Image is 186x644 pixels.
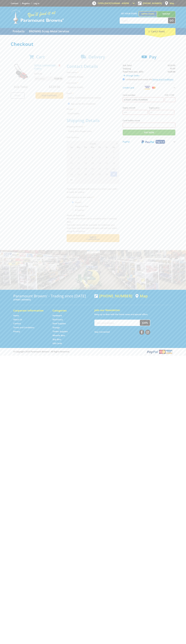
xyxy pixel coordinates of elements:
h3: Paramount Browns' - Trading since [DATE] [13,294,92,298]
a: Go to the Skip Bins page [53,338,61,341]
h5: Join our Newsletter [94,308,173,312]
span: PayPal [123,140,129,143]
p: Keep up to date with the latest news and special offers. [94,313,173,316]
span: Shipping [123,67,131,70]
button: Go [168,18,175,23]
span: Pay in 4 [156,140,164,143]
a: Go to the Machinery page [53,318,63,321]
a: Go to the registration page [22,2,30,5]
span: Change Order [126,74,139,77]
strong: Total Price (inc. GST) [123,70,143,73]
a: Go to the Gift Cards page [53,342,62,345]
img: Mastercard [151,86,156,89]
a: Log in [34,2,39,5]
span: $0.00 [170,67,175,70]
a: Terms and Conditions [152,78,173,81]
label: I understand and accept the [125,78,173,81]
a: View a map of Gepps Cross location [135,294,148,298]
a: Go to the BROWNS Scrap Metal Services page [27,28,71,35]
img: Visa [144,86,150,89]
input: Pay Now [123,130,175,135]
input: YY [149,110,174,115]
label: Card number [123,93,164,97]
button: Join [140,320,150,326]
h5: Corporate Information [13,309,47,312]
span: (1 item) [156,30,165,33]
button: PayPal Pay in 4 [123,138,175,146]
a: Go to the Privacy page [13,330,20,333]
div: [PHONE_NUMBER] [94,294,132,298]
a: Go to the Storage page [53,326,60,329]
input: Your email address [95,320,140,326]
a: Gepps Cross [139,11,157,16]
a: Go to the Contact page [13,322,21,325]
span: Pay [149,54,156,60]
a: Go to the Steel Supplies page [53,322,66,325]
label: Card holder name [123,119,175,122]
strong: $229.00 [168,70,175,73]
a: Go to the Wheelie Bins page [53,334,65,337]
a: Change Order [123,73,140,78]
label: Expiry year [149,106,174,109]
input: Please accept the terms and conditions. [123,78,124,80]
span: $229.00 [168,64,175,67]
span: Set your store [120,11,139,16]
a: Go to the Timber Supplies page [53,330,68,333]
div: Stay Connected [94,329,150,335]
button: Credit Card [123,84,175,91]
label: CVC / CVV [165,93,175,97]
input: Search [120,18,168,23]
div: ® Copyright 2025 Paramount Browns'. All Rights Reserved. [11,349,175,354]
span: Sub Total [123,64,132,67]
a: Mount [PERSON_NAME] [157,11,175,21]
h5: Categories [53,309,86,312]
span: OPEN [DATE] [98,2,129,5]
div: Cart [145,28,175,35]
a: Go to the Home page [13,314,19,317]
input: MM [123,110,148,115]
p: [STREET_ADDRESS] [13,298,92,301]
img: Paramount Browns' [11,9,64,24]
img: PayPal [141,140,154,144]
label: Expiry month [123,106,148,109]
a: Go to the Products page [11,28,26,35]
span: 10:00am - 4:00pm [111,2,129,5]
h1: Checkout [11,41,175,47]
a: Go to the Hardware page [53,314,62,317]
a: Go to the Terms and Conditions page [13,326,34,329]
a: Go to the About Us page [13,318,22,321]
a: Go to the Contact page [11,2,18,5]
span: Credit Card [123,86,134,89]
img: PayPal, Mastercard, Visa accepted [146,349,173,354]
